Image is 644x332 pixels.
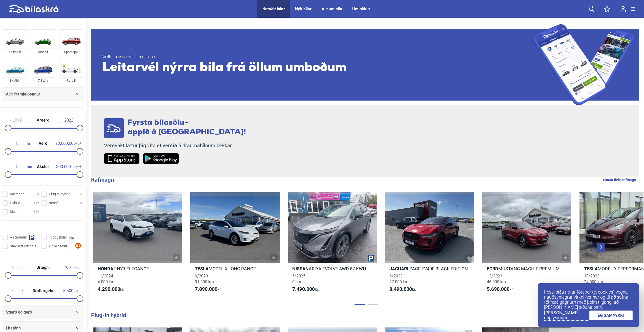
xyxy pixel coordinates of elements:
span: kr. [195,286,221,292]
b: Tesla [195,266,209,271]
h2: MUSTANG MACH-E PREMIUM [482,266,571,272]
a: NissanARIYA EVOLVE AWD 87 KWH5/20250 km.7.490.000kr. [288,192,377,297]
a: Um okkur [352,7,370,11]
span: kr. [487,286,513,292]
span: Verð [37,141,49,146]
b: Tesla [584,266,598,271]
img: user-login.svg [620,6,626,12]
b: Nissan [292,266,309,271]
span: 11/2024 4.000 km. [98,274,115,284]
span: 5/2025 0 km. [292,274,305,284]
b: 4.290.000 [98,286,120,292]
span: Akstur [36,165,50,169]
a: Nýir bílar [295,7,311,11]
span: kr. [98,286,124,292]
b: 8.490.000 [389,286,412,292]
span: kr. [389,286,416,292]
a: Skoða fleiri rafmagn [603,177,636,183]
span: Árgerð [35,118,51,122]
span: Hybrid [10,200,20,206]
span: kg. [7,289,24,293]
a: Notaðir bílar [262,7,285,11]
div: 7 Sæta [31,78,55,83]
div: Rafbíll [59,78,83,83]
span: Bensín [49,200,59,206]
span: Dísel [10,209,17,215]
b: Honda [98,266,113,271]
span: Staðsett erlendis [10,244,36,249]
button: Previous [590,243,597,252]
span: Drægni [35,266,51,270]
span: Plug-in hybrid [49,192,70,197]
span: kr. [292,286,319,292]
h2: I-PACE EV400 BLACK EDITION [385,266,474,272]
span: Stærð og gerð [6,309,32,316]
a: Velkomin á vefinn okkar!Leitarvél nýrra bíla frá öllum umboðum [91,24,639,105]
span: K7 bílasölur [49,244,67,249]
span: km. [7,265,25,270]
div: Fólksbíll [3,49,27,55]
h2: E:NY1 ELEGANCE [93,266,182,272]
span: 10/2023 24.000 km. [584,274,604,284]
b: 7.890.000 [195,286,217,292]
span: Tilboðsbílar [49,235,67,240]
span: 6/2023 27.000 km. [389,274,409,284]
a: FordMUSTANG MACH-E PREMIUM12/202146.000 km.5.690.000kr. [482,192,571,297]
span: Litatónn [6,325,21,332]
span: Allir framleiðendur [6,91,40,98]
a: [PERSON_NAME] upplýsingar [544,310,589,321]
p: Verðvakt lætur þig vita ef verðið á draumabílnum lækkar. [104,143,246,149]
span: 364 [34,192,39,197]
div: Skutbíll [3,78,27,83]
b: 5.690.000 [487,286,509,292]
div: Smábíl [31,49,55,55]
span: kr. [55,141,79,146]
b: Rafmagn [91,177,114,183]
a: Allt um bíla [322,7,342,11]
button: Next [597,243,605,252]
b: Plug-in hybrid [91,312,126,318]
span: Leitarvél nýrra bíla frá öllum umboðum [102,60,533,76]
b: Jaguar [389,266,407,271]
p: Þessi síða notar fótspor (e. cookies) vegna nauðsynlegrar virkni hennar og til að safna tölfræðig... [544,290,633,310]
b: 7.490.000 [292,286,315,292]
span: Velkomin á vefinn okkar! [102,54,533,60]
button: Page 2 [368,304,378,305]
span: Á staðnum [10,235,27,240]
h2: ARIYA EVOLVE AWD 87 KWH [288,266,377,272]
span: 169 [34,200,39,206]
span: 9/2020 91.000 km. [195,274,215,284]
span: kr. [7,141,31,146]
span: Rafmagn [10,192,25,197]
span: km. [61,265,79,270]
span: Fyrsta bílasölu- appið á [GEOGRAPHIC_DATA]! [128,119,246,136]
span: Dráttargeta [31,289,55,293]
h2: MODEL X LONG RANGE [190,266,279,272]
span: 164 [78,200,84,206]
a: ÉG SAMÞYKKI [589,311,633,320]
span: 12/2021 46.000 km. [487,274,507,284]
a: TeslaMODEL X LONG RANGE9/202091.000 km.7.890.000kr. [190,192,279,297]
a: JaguarI-PACE EV400 BLACK EDITION6/202327.000 km.8.490.000kr. [385,192,474,297]
div: Sportjeppi [59,49,83,55]
a: HondaE:NY1 ELEGANCE11/20244.000 km.4.290.000kr. [93,192,182,297]
button: Page 1 [355,304,365,305]
span: 309 [34,209,39,215]
span: kg. [62,289,79,293]
span: km. [53,164,79,169]
span: km. [7,164,33,169]
b: Ford [487,266,498,271]
span: 189 [78,192,84,197]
